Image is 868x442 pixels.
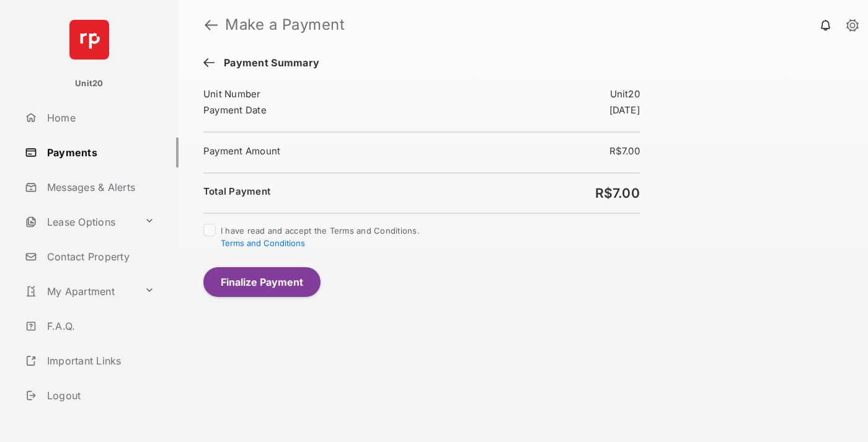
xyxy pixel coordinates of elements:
[20,311,179,341] a: F.A.Q.
[20,242,179,272] a: Contact Property
[20,103,179,133] a: Home
[20,138,179,167] a: Payments
[225,17,345,32] strong: Make a Payment
[20,276,139,306] a: My Apartment
[20,346,159,376] a: Important Links
[221,226,420,248] span: I have read and accept the Terms and Conditions.
[20,207,139,237] a: Lease Options
[69,20,109,60] img: svg+xml;base64,PHN2ZyB4bWxucz0iaHR0cDovL3d3dy53My5vcmcvMjAwMC9zdmciIHdpZHRoPSI2NCIgaGVpZ2h0PSI2NC...
[218,57,319,71] span: Payment Summary
[75,77,104,90] p: Unit20
[20,381,179,410] a: Logout
[221,238,305,248] button: I have read and accept the Terms and Conditions.
[20,172,179,202] a: Messages & Alerts
[203,267,321,297] button: Finalize Payment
